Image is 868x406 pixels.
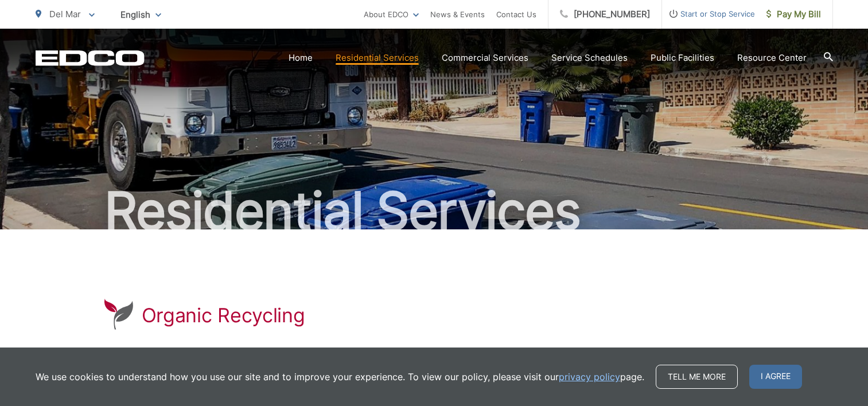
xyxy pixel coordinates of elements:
[430,7,485,21] a: News & Events
[112,5,170,25] span: English
[142,304,305,327] h1: Organic Recycling
[36,50,145,66] a: EDCD logo. Return to the homepage.
[749,365,802,389] span: I agree
[36,370,644,384] p: We use cookies to understand how you use our site and to improve your experience. To view our pol...
[364,7,419,21] a: About EDCO
[559,370,620,384] a: privacy policy
[336,51,419,65] a: Residential Services
[766,7,821,21] span: Pay My Bill
[289,51,313,65] a: Home
[36,182,833,240] h2: Residential Services
[442,51,528,65] a: Commercial Services
[49,9,81,19] span: Del Mar
[656,365,738,389] a: Tell me more
[651,51,714,65] a: Public Facilities
[496,7,536,21] a: Contact Us
[551,51,628,65] a: Service Schedules
[737,51,807,65] a: Resource Center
